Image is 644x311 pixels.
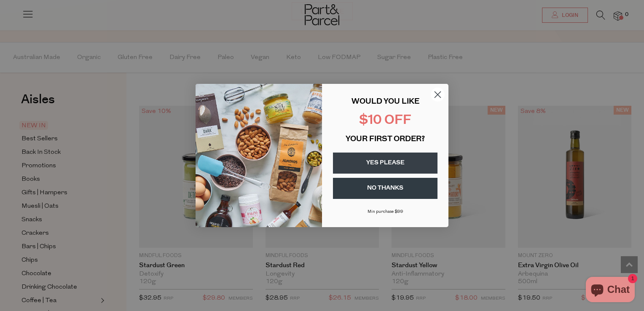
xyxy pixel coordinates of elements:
button: NO THANKS [333,178,437,199]
inbox-online-store-chat: Shopify online store chat [583,277,637,304]
span: YOUR FIRST ORDER? [346,136,425,143]
button: YES PLEASE [333,153,437,174]
button: Close dialog [430,87,445,102]
span: $10 OFF [359,114,411,127]
img: 43fba0fb-7538-40bc-babb-ffb1a4d097bc.jpeg [196,84,322,227]
span: Min purchase $99 [368,209,403,214]
span: WOULD YOU LIKE [352,98,419,106]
